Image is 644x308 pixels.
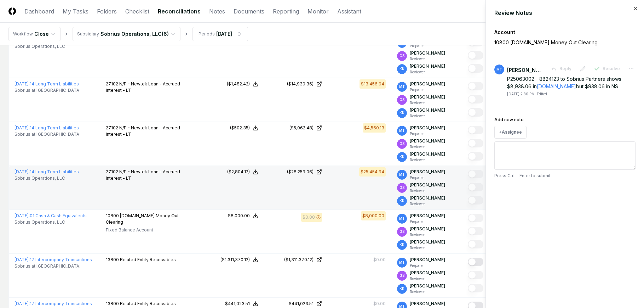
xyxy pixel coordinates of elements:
div: [DATE] 2:36 PM . [507,91,547,97]
label: Add new note [494,117,524,122]
div: Review Notes [494,9,636,17]
div: Account [494,28,636,36]
span: Resolve [603,66,620,72]
button: Resolve [590,62,624,75]
p: 10800 [DOMAIN_NAME] Money Out Clearing [494,39,611,46]
button: +Assignee [494,126,527,139]
button: Reply [547,62,576,75]
span: Edited [537,92,547,96]
span: MT [496,67,502,72]
p: Press Ctrl + Enter to submit [494,173,636,179]
a: [DOMAIN_NAME] [537,83,576,89]
div: P25063002 - 8824123 to Sobrius Partners shows $8,938.06 in but $938.06 in NS [507,75,636,90]
div: [PERSON_NAME] [507,66,542,74]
